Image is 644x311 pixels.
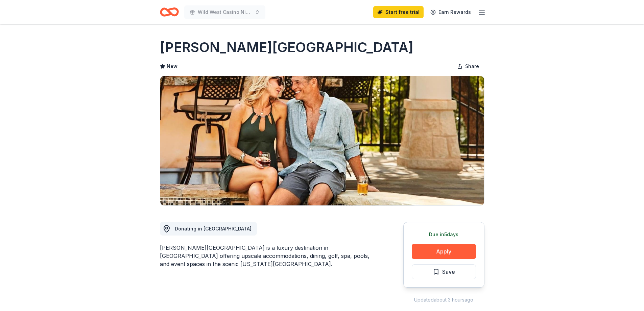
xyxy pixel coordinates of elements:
h1: [PERSON_NAME][GEOGRAPHIC_DATA] [160,38,413,57]
div: Updated about 3 hours ago [403,296,484,304]
a: Home [160,4,179,20]
button: Apply [412,244,476,259]
span: Wild West Casino Night [198,8,252,16]
a: Earn Rewards [426,6,475,18]
span: Donating in [GEOGRAPHIC_DATA] [175,226,252,231]
img: Image for La Cantera Resort & Spa [160,76,484,205]
a: Start free trial [373,6,424,18]
span: Share [465,62,479,70]
div: Due in 5 days [412,230,476,239]
button: Save [412,264,476,279]
button: Wild West Casino Night [184,5,265,19]
span: New [167,62,177,70]
span: Save [442,267,455,276]
button: Share [452,60,484,73]
div: [PERSON_NAME][GEOGRAPHIC_DATA] is a luxury destination in [GEOGRAPHIC_DATA] offering upscale acco... [160,244,371,268]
